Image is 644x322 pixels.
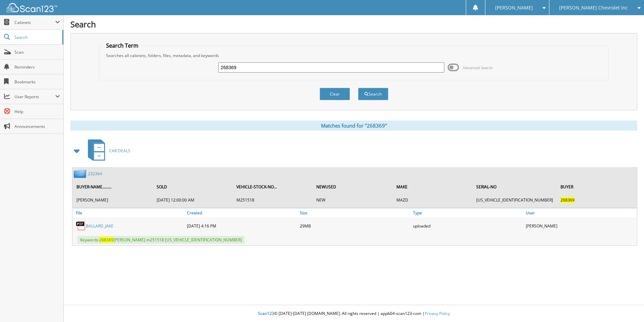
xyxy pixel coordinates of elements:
a: Privacy Policy [425,311,450,316]
a: Type [411,208,524,217]
td: [PERSON_NAME] [73,194,153,206]
button: Clear [320,88,350,100]
span: Keywords: [PERSON_NAME] m251518 [US_VEHICLE_IDENTIFICATION_NUMBER] [77,236,245,244]
td: MAZD [393,194,472,206]
img: PDF.png [76,221,86,231]
th: MAKE [393,180,472,194]
h1: Search [70,19,637,30]
button: Search [358,88,388,100]
td: NEW [313,194,392,206]
span: 268369 [560,197,575,203]
span: User Reports [14,94,55,100]
td: [DATE] 12:00:00 AM [153,194,232,206]
a: User [524,208,637,217]
div: uploaded [411,219,524,233]
div: 29MB [298,219,411,233]
span: Search [14,34,59,40]
span: Scan [14,49,60,55]
th: BUYER-NAME......... [73,180,153,194]
span: Bookmarks [14,79,60,85]
a: 232364 [88,171,102,177]
a: Created [185,208,298,217]
span: Help [14,109,60,114]
th: SOLD [153,180,232,194]
span: Reminders [14,64,60,70]
span: [PERSON_NAME] Chevrolet Inc [559,6,628,10]
span: Advanced Search [463,65,493,70]
legend: Search Term [103,42,142,49]
span: 268369 [99,237,114,243]
span: CAR DEALS [109,148,130,154]
th: NEWUSED [313,180,392,194]
img: scan123-logo-white.svg [7,3,57,12]
div: [PERSON_NAME] [524,219,637,233]
div: [DATE] 4:16 PM [185,219,298,233]
a: Size [298,208,411,217]
img: folder2.png [74,169,88,178]
th: BUYER [557,180,636,194]
div: Searches all cabinets, folders, files, metadata, and keywords [103,53,605,58]
span: [PERSON_NAME] [495,6,533,10]
div: © [DATE]-[DATE] [DOMAIN_NAME]. All rights reserved | appb04-scan123-com | [64,305,644,322]
span: Scan123 [258,311,274,316]
a: CAR DEALS [84,137,130,164]
div: Matches found for "268369" [70,120,637,131]
a: File [72,208,185,217]
th: VEHICLE-STOCK-NO... [233,180,312,194]
span: Cabinets [14,20,55,25]
a: BALLARD_JAKE [86,223,114,229]
td: [US_VEHICLE_IDENTIFICATION_NUMBER] [473,194,556,206]
th: SERIAL-NO [473,180,556,194]
span: Announcements [14,124,60,129]
td: M251518 [233,194,312,206]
